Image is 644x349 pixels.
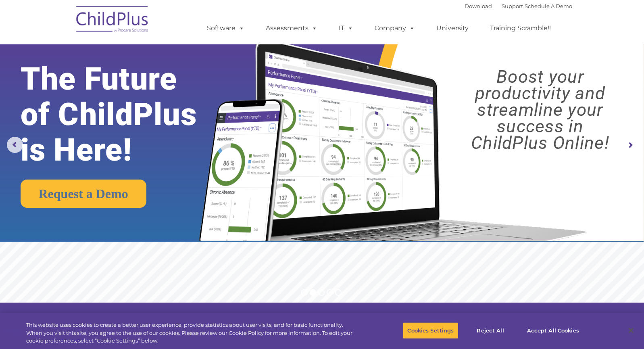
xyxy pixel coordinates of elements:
a: Schedule A Demo [525,3,572,9]
a: University [428,20,477,36]
button: Reject All [465,322,516,339]
a: Software [199,20,252,36]
font: | [465,3,572,9]
a: Request a Demo [21,180,146,208]
rs-layer: Boost your productivity and streamline your success in ChildPlus Online! [445,69,636,151]
a: IT [331,20,361,36]
div: This website uses cookies to create a better user experience, provide statistics about user visit... [26,321,354,345]
a: Company [367,20,423,36]
button: Close [622,322,640,339]
a: Download [465,3,492,9]
button: Accept All Cookies [523,322,584,339]
a: Assessments [258,20,325,36]
rs-layer: The Future of ChildPlus is Here! [21,61,226,168]
img: ChildPlus by Procare Solutions [72,0,153,41]
a: Support [502,3,523,9]
button: Cookies Settings [403,322,458,339]
a: Training Scramble!! [482,20,559,36]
